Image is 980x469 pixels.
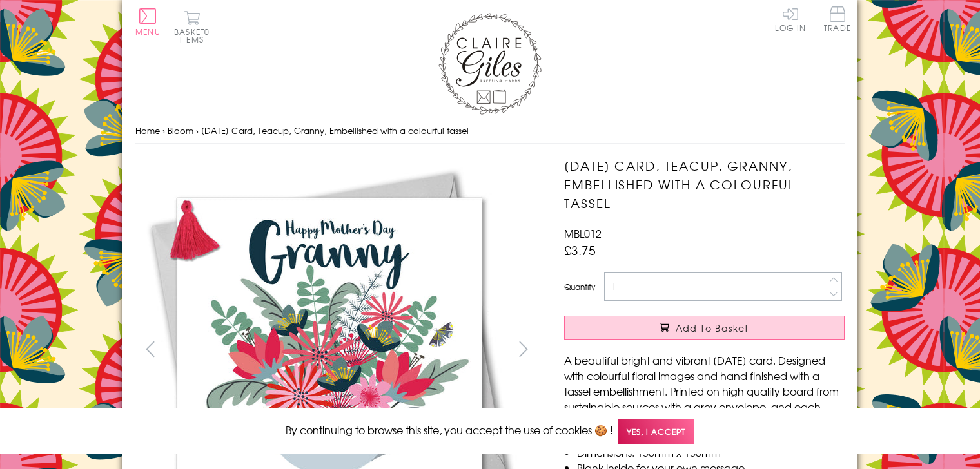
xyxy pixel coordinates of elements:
[135,8,161,35] button: Menu
[135,334,164,363] button: prev
[180,26,210,45] span: 0 items
[174,10,210,43] button: Basket0 items
[438,13,542,115] img: Claire Giles Greetings Cards
[201,124,469,137] span: [DATE] Card, Teacup, Granny, Embellished with a colourful tassel
[676,321,749,334] span: Add to Basket
[564,241,596,259] span: £3.75
[168,124,193,137] a: Bloom
[135,124,160,137] a: Home
[509,334,538,363] button: next
[824,6,851,32] span: Trade
[135,118,845,144] nav: breadcrumbs
[564,281,595,292] label: Quantity
[618,419,694,444] span: Yes, I accept
[775,6,806,32] a: Log In
[162,124,165,137] span: ›
[824,6,851,34] a: Trade
[564,352,845,430] p: A beautiful bright and vibrant [DATE] card. Designed with colourful floral images and hand finish...
[564,157,845,212] h1: [DATE] Card, Teacup, Granny, Embellished with a colourful tassel
[196,124,199,137] span: ›
[135,26,161,37] span: Menu
[564,225,602,241] span: MBL012
[564,316,845,340] button: Add to Basket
